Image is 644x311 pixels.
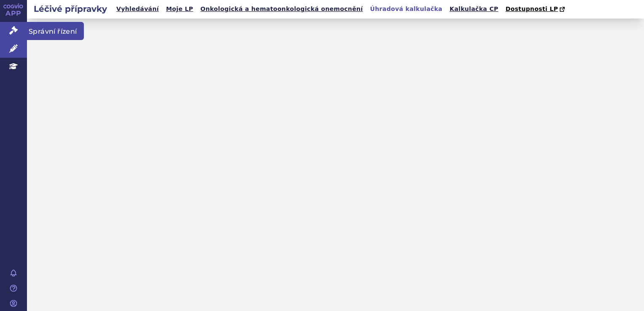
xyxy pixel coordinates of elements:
[27,22,84,40] span: Správní řízení
[505,5,558,12] span: Dostupnosti LP
[503,3,569,15] a: Dostupnosti LP
[114,3,161,15] a: Vyhledávání
[368,3,445,15] a: Úhradová kalkulačka
[198,3,365,15] a: Onkologická a hematoonkologická onemocnění
[27,3,114,15] h2: Léčivé přípravky
[447,3,501,15] a: Kalkulačka CP
[164,3,196,15] a: Moje LP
